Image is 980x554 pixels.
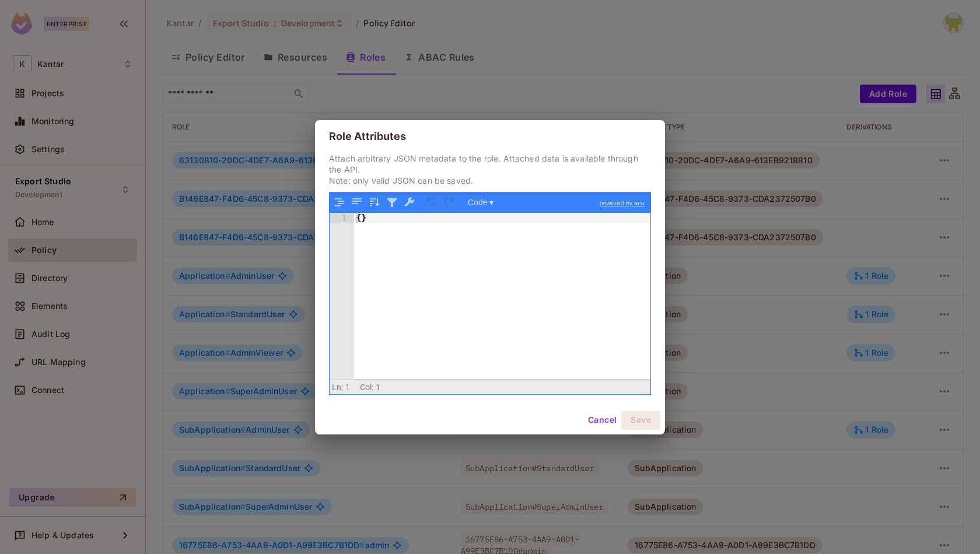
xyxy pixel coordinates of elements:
[332,195,347,210] button: Format JSON data, with proper indentation and line feeds (Ctrl+I)
[424,195,439,210] button: Undo last action (Ctrl+Z)
[583,411,621,430] button: Cancel
[329,153,651,186] p: Attach arbitrary JSON metadata to the role. Attached data is available through the API. Note: onl...
[402,195,417,210] button: Repair JSON: fix quotes and escape characters, remove comments and JSONP notation, turn JavaScrip...
[594,192,650,213] a: powered by ace
[349,195,365,210] button: Compact JSON data, remove all whitespaces (Ctrl+Shift+I)
[464,195,498,210] button: Code ▾
[332,383,343,392] span: Ln:
[376,383,380,392] span: 1
[384,195,400,210] button: Filter, sort, or transform contents
[442,195,457,210] button: Redo (Ctrl+Shift+Z)
[621,411,660,430] button: Save
[367,195,382,210] button: Sort contents
[345,383,350,392] span: 1
[330,213,354,224] div: 1
[360,383,374,392] span: Col:
[315,120,665,153] h2: Role Attributes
